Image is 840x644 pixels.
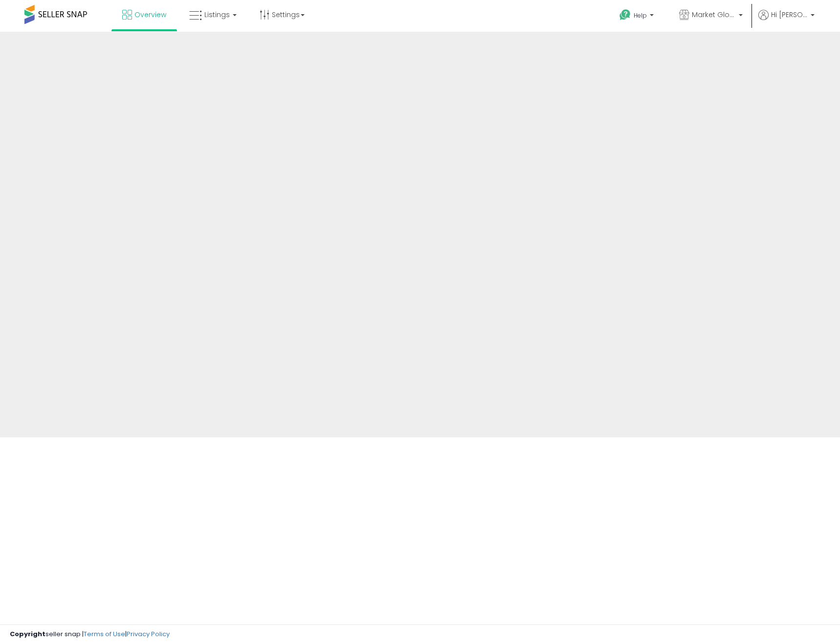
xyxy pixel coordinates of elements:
a: Help [612,1,663,32]
span: Overview [134,10,166,20]
span: Listings [204,10,230,20]
span: Help [634,11,647,20]
span: Market Global [692,10,736,20]
span: Hi [PERSON_NAME] [771,10,808,20]
i: Get Help [619,9,631,21]
a: Hi [PERSON_NAME] [758,10,815,32]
